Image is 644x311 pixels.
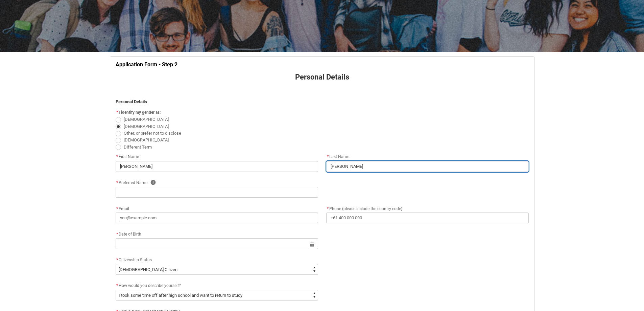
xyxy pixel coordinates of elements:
span: Date of Birth [116,232,141,237]
span: [DEMOGRAPHIC_DATA] [124,117,169,122]
abbr: required [116,232,118,237]
span: Citizenship Status [119,258,152,262]
abbr: required [116,154,118,159]
span: [DEMOGRAPHIC_DATA] [124,137,169,142]
span: First Name [116,154,139,159]
abbr: required [116,283,118,288]
abbr: required [116,180,118,185]
span: [DEMOGRAPHIC_DATA] [124,124,169,129]
span: Last Name [326,154,349,159]
strong: Personal Details [116,99,147,104]
span: I identify my gender as: [119,110,161,115]
strong: Personal Details [295,73,349,81]
abbr: required [327,154,329,159]
label: Phone (please include the country code) [326,204,405,212]
span: Other, or prefer not to disclose [124,131,181,136]
span: Preferred Name [116,180,147,185]
abbr: required [116,110,118,115]
abbr: required [327,206,329,211]
span: Different Term [124,145,152,150]
label: Email [116,204,132,212]
strong: Application Form - Step 2 [116,61,177,68]
abbr: required [116,206,118,211]
input: you@example.com [116,213,318,223]
input: +61 400 000 000 [326,213,529,223]
span: How would you describe yourself? [119,283,181,288]
abbr: required [116,258,118,262]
